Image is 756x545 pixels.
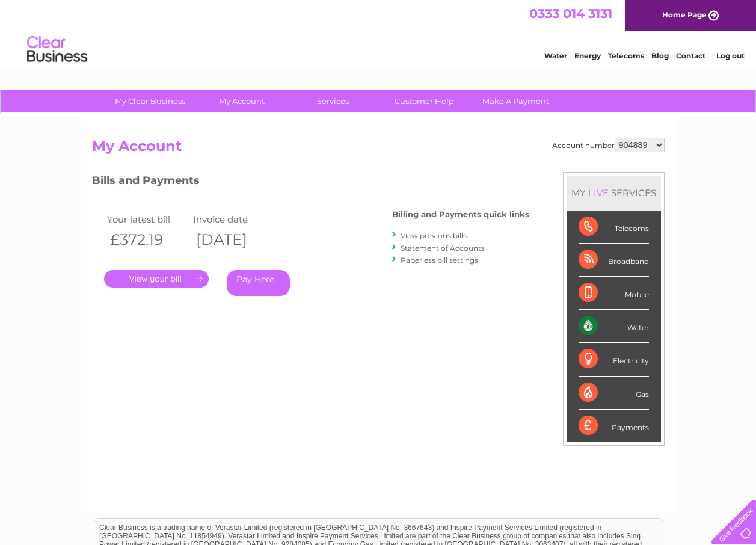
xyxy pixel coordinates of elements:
td: Invoice date [190,211,277,227]
a: 0333 014 3131 [529,6,612,21]
div: Gas [579,377,649,410]
div: Telecoms [579,211,649,244]
td: Your latest bill [104,211,191,227]
th: [DATE] [190,227,277,252]
div: Electricity [579,343,649,376]
a: Services [283,90,383,112]
a: Pay Here [227,270,290,296]
a: Contact [676,51,705,60]
a: Statement of Accounts [401,244,485,253]
div: Clear Business is a trading name of Verastar Limited (registered in [GEOGRAPHIC_DATA] No. 3667643... [94,7,663,58]
div: Water [579,310,649,343]
img: logo.png [26,31,88,68]
a: Paperless bill settings [401,256,478,265]
h3: Bills and Payments [92,172,529,193]
th: £372.19 [104,227,191,252]
div: Mobile [579,277,649,310]
a: Water [544,51,567,60]
a: My Account [192,90,291,112]
a: View previous bills [401,231,467,240]
a: . [104,270,209,288]
a: My Clear Business [100,90,200,112]
div: LIVE [586,187,611,199]
div: Payments [579,410,649,442]
a: Log out [716,51,745,60]
a: Energy [574,51,601,60]
h4: Billing and Payments quick links [392,210,529,219]
a: Make A Payment [466,90,565,112]
div: Broadband [579,244,649,277]
a: Blog [651,51,669,60]
div: MY SERVICES [567,176,661,210]
a: Customer Help [375,90,474,112]
a: Telecoms [608,51,644,60]
h2: My Account [92,138,665,161]
div: Account number [552,138,665,152]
